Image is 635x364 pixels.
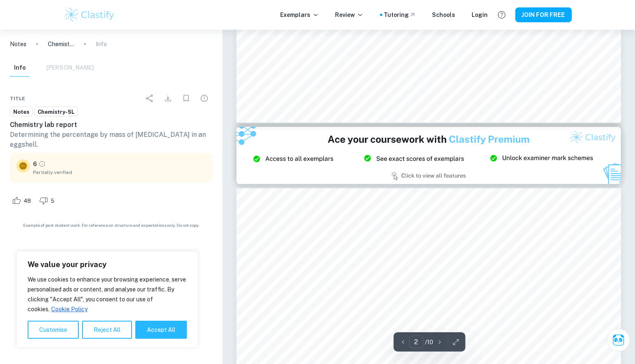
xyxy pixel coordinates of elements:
[607,329,630,352] button: Ask Clai
[10,59,30,77] button: Info
[33,169,206,176] span: Partially verified
[10,120,212,130] h6: Chemistry lab report
[28,275,187,314] p: We use cookies to enhance your browsing experience, serve personalised ads or content, and analys...
[432,10,456,19] a: Schools
[135,321,187,339] button: Accept All
[10,40,26,49] a: Notes
[236,127,621,185] img: Ad
[38,160,46,168] a: Grade partially verified
[495,8,509,22] button: Help and Feedback
[46,197,59,205] span: 5
[82,321,132,339] button: Reject All
[28,260,187,270] p: We value your privacy
[425,338,434,347] p: / 10
[160,90,176,107] div: Download
[17,251,198,348] div: We value your privacy
[10,95,25,102] span: Title
[10,222,212,228] span: Example of past student work. For reference on structure and expectations only. Do not copy.
[196,90,212,107] div: Report issue
[10,130,212,150] p: Determining the percentage by mass of [MEDICAL_DATA] in an eggshell.
[472,10,488,19] a: Login
[28,321,79,339] button: Customise
[384,10,416,19] a: Tutoring
[10,194,35,207] div: Like
[35,108,78,116] span: Chemistry-SL
[281,10,319,19] p: Exemplars
[34,107,78,117] a: Chemistry-SL
[10,107,33,117] a: Notes
[335,10,364,19] p: Review
[10,108,32,116] span: Notes
[142,90,158,107] div: Share
[96,40,107,49] p: Info
[178,90,194,107] div: Bookmark
[51,305,88,313] a: Cookie Policy
[33,160,37,169] p: 6
[48,40,74,49] p: Chemistry lab report
[37,194,59,207] div: Dislike
[19,197,35,205] span: 48
[515,7,572,22] button: JOIN FOR FREE
[64,7,116,23] img: Clastify logo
